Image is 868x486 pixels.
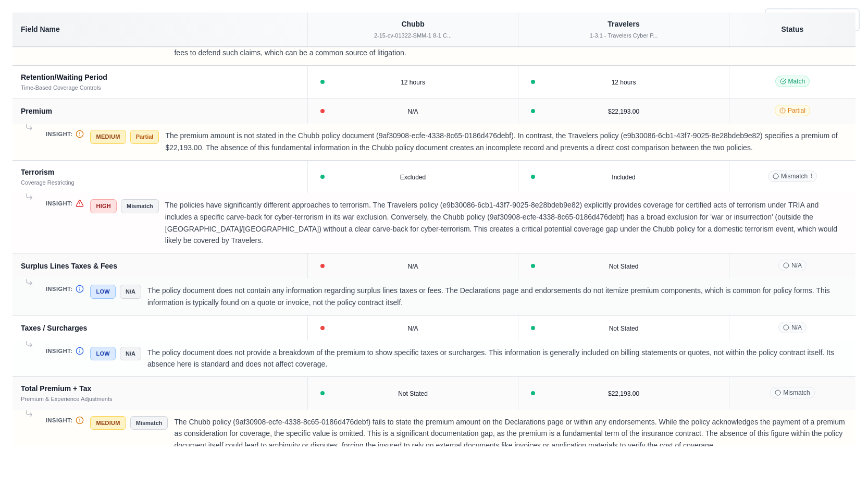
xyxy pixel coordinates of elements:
span: Not Stated [609,263,639,270]
div: Time-Based Coverage Controls [21,83,299,92]
div: 1-3.1 - Travelers Cyber P... [525,31,723,40]
span: Insight: [46,347,72,356]
span: Partial [130,130,159,144]
span: Insight: [46,285,72,294]
span: $22,193.00 [608,108,639,115]
span: Medium [90,130,126,144]
span: Insight: [46,416,72,425]
span: Match [775,76,810,87]
div: 2-15-cv-01322-SMM-1 8-1 C... [314,31,512,40]
div: Total Premium + Tax [21,383,299,394]
span: Medium [90,416,126,430]
span: Not Stated [398,390,428,397]
span: N/A [778,322,807,333]
span: Insight: [46,130,72,139]
p: The premium amount is not stated in the Chubb policy document (9af30908-ecfe-4338-8c65-0186d476de... [165,130,847,154]
span: $22,193.00 [608,390,639,397]
span: Not Stated [609,325,639,332]
span: N/A [408,325,418,332]
span: ! [811,172,812,180]
span: Included [612,174,635,181]
div: Taxes / Surcharges [21,323,299,333]
span: N/A [408,108,418,115]
span: Mismatch [770,387,814,398]
span: 12 hours [612,79,636,86]
span: High [90,199,117,213]
div: Premium & Experience Adjustments [21,395,299,404]
span: N/A [120,285,141,299]
div: Surplus Lines Taxes & Fees [21,261,299,271]
span: Excluded [400,174,426,181]
span: Mismatch [121,199,159,213]
div: Retention/Waiting Period [21,72,299,82]
span: Low [90,285,115,299]
span: 12 hours [401,79,425,86]
div: Terrorism [21,167,299,177]
span: N/A [778,260,807,271]
p: The policy document does not provide a breakdown of the premium to show specific taxes or surchar... [147,347,847,371]
span: Low [90,347,115,361]
span: Mismatch [130,416,168,430]
span: Partial [775,105,810,116]
span: Insight: [46,199,72,208]
span: Mismatch [768,171,817,182]
div: Chubb [314,19,512,29]
p: The policy document does not contain any information regarding surplus lines taxes or fees. The D... [147,285,847,309]
p: The Chubb policy (9af30908-ecfe-4338-8c65-0186d476debf) fails to state the premium amount on the ... [174,416,847,452]
div: Coverage Restricting [21,178,299,187]
span: N/A [120,347,141,361]
th: Status [729,13,855,46]
button: Minimize Screen [765,8,860,31]
div: Premium [21,106,299,116]
p: The policies have significantly different approaches to terrorism. The Travelers policy (e9b30086... [165,199,847,247]
span: N/A [408,263,418,270]
div: Travelers [525,19,723,29]
th: Field Name [13,13,307,46]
